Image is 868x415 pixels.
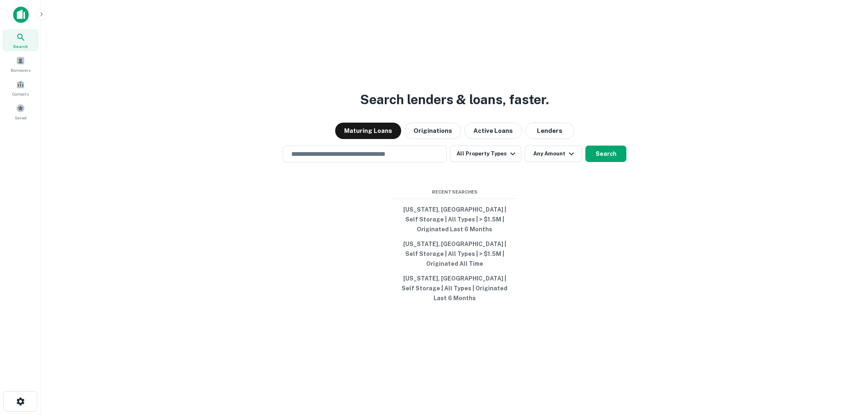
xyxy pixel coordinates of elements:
[11,67,30,73] span: Borrowers
[393,237,516,271] button: [US_STATE], [GEOGRAPHIC_DATA] | Self Storage | All Types | > $1.5M | Originated All Time
[335,123,401,139] button: Maturing Loans
[393,271,516,306] button: [US_STATE], [GEOGRAPHIC_DATA] | Self Storage | All Types | Originated Last 6 Months
[585,146,626,162] button: Search
[450,146,521,162] button: All Property Types
[464,123,522,139] button: Active Loans
[2,100,39,123] a: Saved
[525,123,574,139] button: Lenders
[827,349,868,389] iframe: Chat Widget
[525,146,582,162] button: Any Amount
[2,53,39,75] a: Borrowers
[13,7,29,23] img: capitalize-icon.png
[360,90,549,109] h3: Search lenders & loans, faster.
[393,189,516,196] span: Recent Searches
[393,202,516,237] button: [US_STATE], [GEOGRAPHIC_DATA] | Self Storage | All Types | > $1.5M | Originated Last 6 Months
[2,77,39,99] a: Contacts
[13,43,28,50] span: Search
[404,123,461,139] button: Originations
[15,114,27,121] span: Saved
[12,91,29,97] span: Contacts
[2,29,39,51] a: Search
